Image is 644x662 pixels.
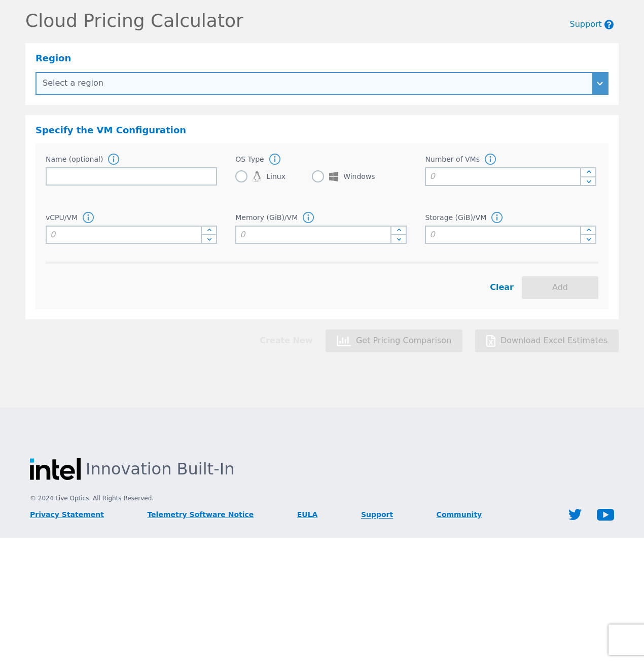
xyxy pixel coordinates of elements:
[235,155,264,163] label: OS Type
[35,125,609,136] div: Specify the VM Configuration
[490,275,514,292] a: Clear
[86,460,234,479] span: Innovation Built-In
[147,510,254,519] a: Telemetry Software Notice
[425,213,486,222] label: Storage (GiB)/VM
[30,495,614,502] span: © 2024 Live Optics. All Rights Reserved.
[326,329,463,352] button: Get Pricing Comparison
[361,511,393,519] a: Support
[522,276,598,299] button: Add
[486,335,495,347] img: file-excel.ec9f3df3cec238a12d686e79db9bee38.svg
[437,510,482,519] a: Community
[425,155,480,163] label: Number of VMs
[570,19,602,29] a: Support
[312,170,375,182] label: Windows
[46,155,103,163] label: Name (optional)
[329,172,338,181] img: OS-Windows-icon.103f50f0d7ca0a71da18d262fd7d902b.svg
[30,510,104,519] a: Privacy Statement
[297,510,318,519] a: EULA
[35,53,609,64] div: Region
[235,170,285,182] label: Linux
[235,213,298,222] label: Memory (GiB)/VM
[253,171,261,182] img: OS-Linux-icon.eb205999f305e40316e9c2e8d5954c6d.svg
[25,10,570,35] p: Cloud Pricing Calculator
[46,213,78,222] label: vCPU/VM
[260,336,312,345] a: Create New
[337,336,351,346] img: chart-bar.1b67330e21d37d2230201170bce0b41b.svg
[475,329,619,352] button: Download Excel Estimates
